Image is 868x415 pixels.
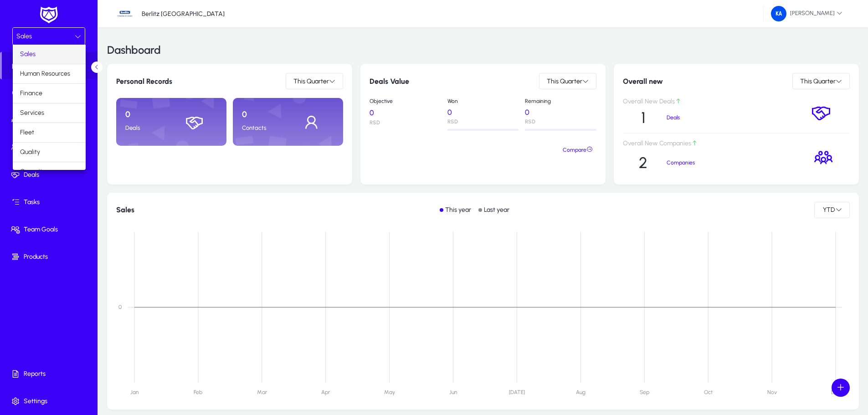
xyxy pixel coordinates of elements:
[20,147,40,158] span: Quality
[20,127,34,138] span: Fleet
[20,68,70,79] span: Human Resources
[20,166,52,177] span: Operations
[20,88,42,99] span: Finance
[20,108,44,118] span: Services
[20,49,36,60] span: Sales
